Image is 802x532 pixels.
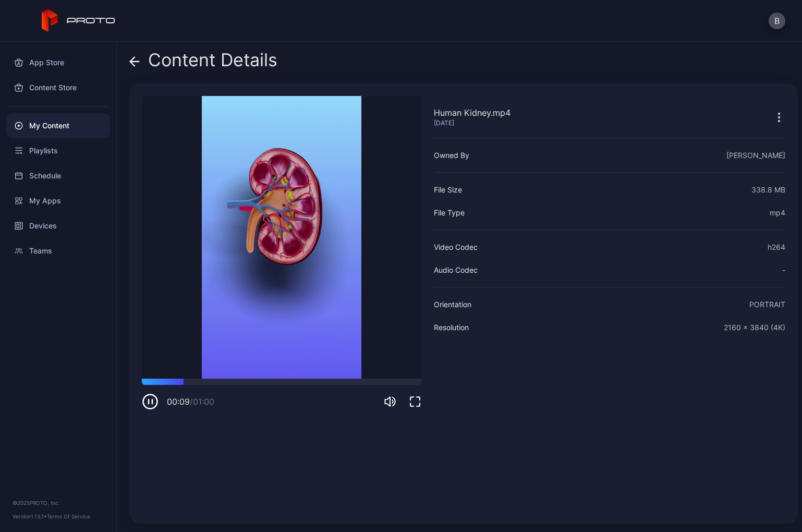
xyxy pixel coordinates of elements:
[6,213,110,238] a: Devices
[47,513,90,519] a: Terms Of Service
[724,321,785,334] div: 2160 x 3840 (4K)
[6,138,110,163] a: Playlists
[751,184,785,196] div: 338.8 MB
[6,113,110,138] a: My Content
[768,241,785,253] div: h264
[749,298,785,311] div: PORTRAIT
[434,241,478,253] div: Video Codec
[13,499,104,507] div: © 2025 PROTO, Inc.
[726,149,785,162] div: [PERSON_NAME]
[434,264,478,276] div: Audio Codec
[6,75,110,100] a: Content Store
[434,298,471,311] div: Orientation
[13,513,47,519] span: Version 1.13.1 •
[782,264,785,276] div: -
[770,207,785,219] div: mp4
[434,321,469,334] div: Resolution
[434,207,465,219] div: File Type
[6,50,110,75] a: App Store
[769,13,785,29] button: B
[434,184,462,196] div: File Size
[434,119,511,127] div: [DATE]
[190,396,214,407] span: / 01:00
[129,50,277,75] div: Content Details
[6,188,110,213] a: My Apps
[142,96,421,379] video: Sorry, your browser doesn‘t support embedded videos
[434,106,511,119] div: Human Kidney.mp4
[167,395,214,408] div: 00:09
[6,238,110,263] a: Teams
[434,149,469,162] div: Owned By
[6,163,110,188] a: Schedule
